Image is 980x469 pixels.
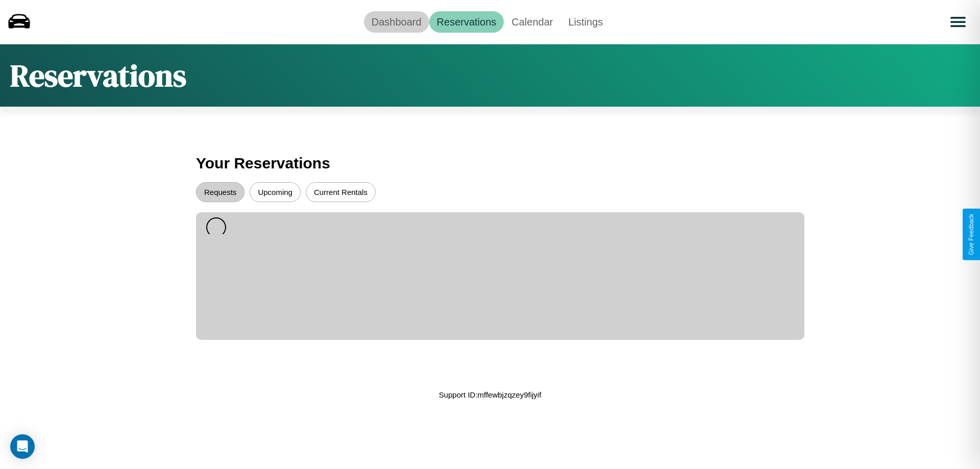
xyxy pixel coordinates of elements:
button: Requests [196,182,244,202]
a: Reservations [429,11,504,33]
p: Support ID: mffewbjzqzey9fijyif [439,388,542,402]
h3: Your Reservations [196,150,784,177]
div: Give Feedback [968,214,975,255]
button: Upcoming [250,182,301,202]
a: Dashboard [364,11,429,33]
h1: Reservations [10,55,186,96]
a: Listings [560,11,610,33]
button: Open menu [944,8,972,36]
a: Calendar [504,11,560,33]
div: Open Intercom Messenger [10,434,35,459]
button: Current Rentals [306,182,376,202]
